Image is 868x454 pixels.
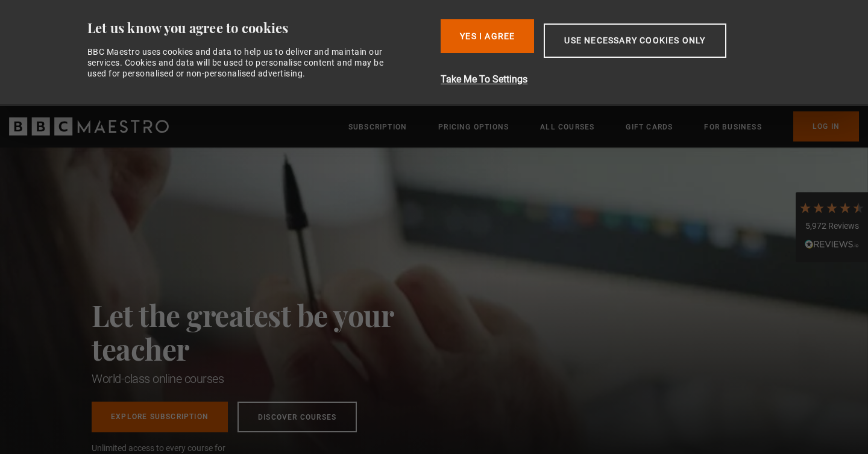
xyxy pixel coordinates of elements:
[796,192,868,262] div: 5,972 ReviewsRead All Reviews
[544,23,726,58] button: Use necessary cookies only
[799,201,865,214] div: 4.7 Stars
[92,298,447,365] h2: Let the greatest be your teacher
[799,220,865,232] div: 5,972 Reviews
[441,19,534,53] button: Yes I Agree
[438,121,509,133] a: Pricing Options
[237,402,357,432] a: Discover Courses
[348,121,407,133] a: Subscription
[626,121,673,133] a: Gift Cards
[540,121,594,133] a: All Courses
[92,402,228,432] a: Explore Subscription
[805,240,859,248] img: REVIEWS.io
[348,111,859,141] nav: Primary
[87,46,397,79] div: BBC Maestro uses cookies and data to help us to deliver and maintain our services. Cookies and da...
[92,370,447,387] h1: World-class online courses
[441,72,790,87] button: Take Me To Settings
[87,19,432,37] div: Let us know you agree to cookies
[704,121,761,133] a: For business
[793,111,859,141] a: Log In
[9,117,169,135] svg: BBC Maestro
[799,238,865,253] div: Read All Reviews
